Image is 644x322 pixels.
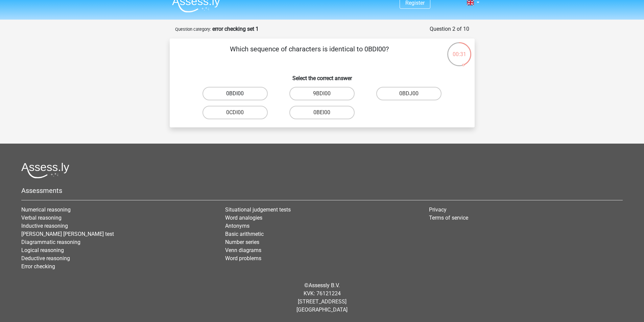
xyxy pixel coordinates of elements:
[202,106,268,119] label: 0CDI00
[225,215,262,221] a: Word analogies
[202,87,268,100] label: 0BDI00
[21,247,64,253] a: Logical reasoning
[225,223,249,229] a: Antonyms
[225,239,259,245] a: Number series
[21,223,68,229] a: Inductive reasoning
[21,187,623,195] h5: Assessments
[21,263,55,270] a: Error checking
[21,255,70,262] a: Deductive reasoning
[16,276,628,319] div: © KVK: 76121224 [STREET_ADDRESS] [GEOGRAPHIC_DATA]
[309,282,340,289] a: Assessly B.V.
[181,70,464,81] h6: Select the correct answer
[430,25,469,33] div: Question 2 of 10
[21,163,69,178] img: Assessly logo
[225,247,261,253] a: Venn diagrams
[429,206,447,213] a: Privacy
[175,27,211,32] small: Question category:
[212,26,259,32] strong: error checking set 1
[429,215,468,221] a: Terms of service
[21,206,71,213] a: Numerical reasoning
[289,106,355,119] label: 0BEI00
[447,42,472,58] div: 00:31
[225,255,261,262] a: Word problems
[21,239,80,245] a: Diagrammatic reasoning
[289,87,355,100] label: 9BDI00
[181,44,438,64] p: Which sequence of characters is identical to 0BDI00?
[21,231,114,237] a: [PERSON_NAME] [PERSON_NAME] test
[376,87,442,100] label: 0BDJ00
[225,206,291,213] a: Situational judgement tests
[21,215,62,221] a: Verbal reasoning
[225,231,264,237] a: Basic arithmetic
